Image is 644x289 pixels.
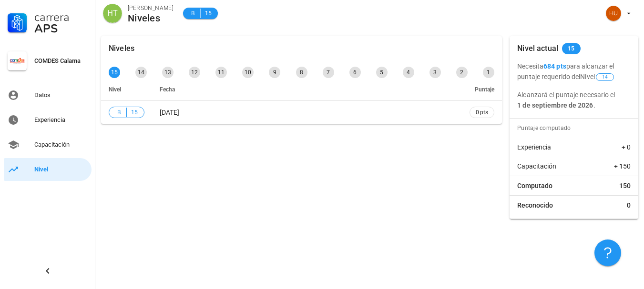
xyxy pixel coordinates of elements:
[160,86,175,93] span: Fecha
[269,67,280,78] div: 9
[4,133,92,156] a: Capacitación
[4,109,92,131] a: Experiencia
[376,67,388,78] div: 5
[622,142,631,152] span: + 0
[103,4,122,23] div: avatar
[403,67,414,78] div: 4
[483,67,494,78] div: 1
[462,78,502,101] th: Puntaje
[517,61,631,82] p: Necesita para alcanzar el puntaje requerido del
[215,67,227,78] div: 11
[517,161,556,171] span: Capacitación
[34,166,88,173] div: Nivel
[34,91,88,99] div: Datos
[4,158,92,181] a: Nivel
[162,67,174,78] div: 13
[513,119,638,138] div: Puntaje computado
[619,181,631,190] span: 150
[115,108,123,117] span: B
[128,3,174,13] div: [PERSON_NAME]
[34,116,88,124] div: Experiencia
[429,67,441,78] div: 3
[204,9,212,18] span: 15
[606,6,621,21] div: avatar
[34,23,88,34] div: APS
[517,200,553,210] span: Reconocido
[109,36,134,61] div: Niveles
[543,62,566,70] b: 684 pts
[4,84,92,107] a: Datos
[517,90,631,110] p: Alcanzará el puntaje necesario el .
[568,43,575,54] span: 15
[475,86,494,93] span: Puntaje
[517,36,558,61] div: Nivel actual
[517,181,552,190] span: Computado
[517,142,551,152] span: Experiencia
[160,109,179,116] span: [DATE]
[476,108,488,117] span: 0 pts
[323,67,334,78] div: 7
[107,4,117,23] span: HT
[128,13,174,23] div: Niveles
[189,9,196,18] span: B
[242,67,254,78] div: 10
[109,86,121,93] span: Nivel
[602,74,608,80] span: 14
[135,67,147,78] div: 14
[614,161,631,171] span: + 150
[349,67,361,78] div: 6
[627,200,631,210] span: 0
[131,108,138,117] span: 15
[580,73,615,80] span: Nivel
[34,141,88,149] div: Capacitación
[456,67,468,78] div: 2
[101,78,152,101] th: Nivel
[34,57,88,65] div: COMDES Calama
[109,67,120,78] div: 15
[296,67,307,78] div: 8
[517,101,593,109] b: 1 de septiembre de 2026
[152,78,462,101] th: Fecha
[34,11,88,23] div: Carrera
[189,67,200,78] div: 12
